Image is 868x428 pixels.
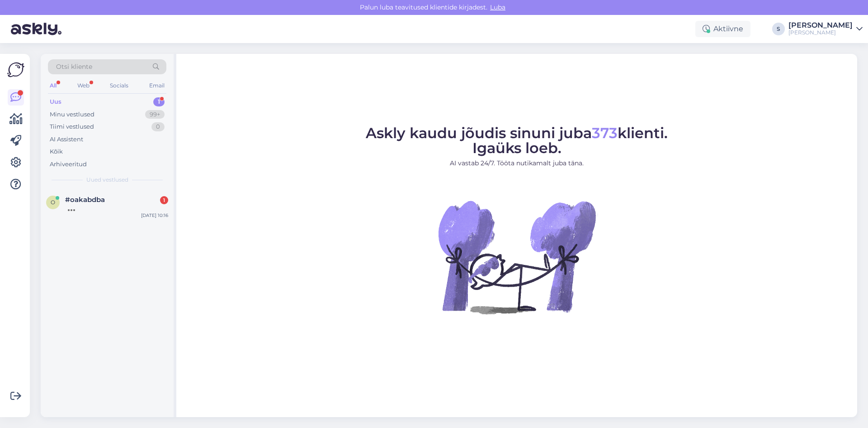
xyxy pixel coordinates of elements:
[592,124,618,142] span: 373
[7,61,24,78] img: Askly Logo
[695,21,750,37] div: Aktiivne
[50,135,83,144] div: AI Assistent
[51,199,55,206] span: o
[141,212,168,219] div: [DATE] 10:16
[366,124,668,157] span: Askly kaudu jõudis sinuni juba klienti. Igaüks loeb.
[160,196,168,204] div: 1
[788,22,853,29] div: [PERSON_NAME]
[48,80,58,91] div: All
[772,23,785,35] div: S
[788,22,863,36] a: [PERSON_NAME][PERSON_NAME]
[75,80,91,91] div: Web
[50,160,87,169] div: Arhiveeritud
[151,122,165,131] div: 0
[65,196,105,204] span: #oakabdba
[50,147,63,156] div: Kõik
[145,110,165,119] div: 99+
[50,110,94,119] div: Minu vestlused
[108,80,130,91] div: Socials
[487,3,508,11] span: Luba
[147,80,166,91] div: Email
[366,159,668,168] p: AI vastab 24/7. Tööta nutikamalt juba täna.
[50,122,94,131] div: Tiimi vestlused
[435,175,598,338] img: No Chat active
[153,97,165,106] div: 1
[788,29,853,36] div: [PERSON_NAME]
[50,97,61,106] div: Uus
[56,62,92,72] span: Otsi kliente
[86,176,128,184] span: Uued vestlused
